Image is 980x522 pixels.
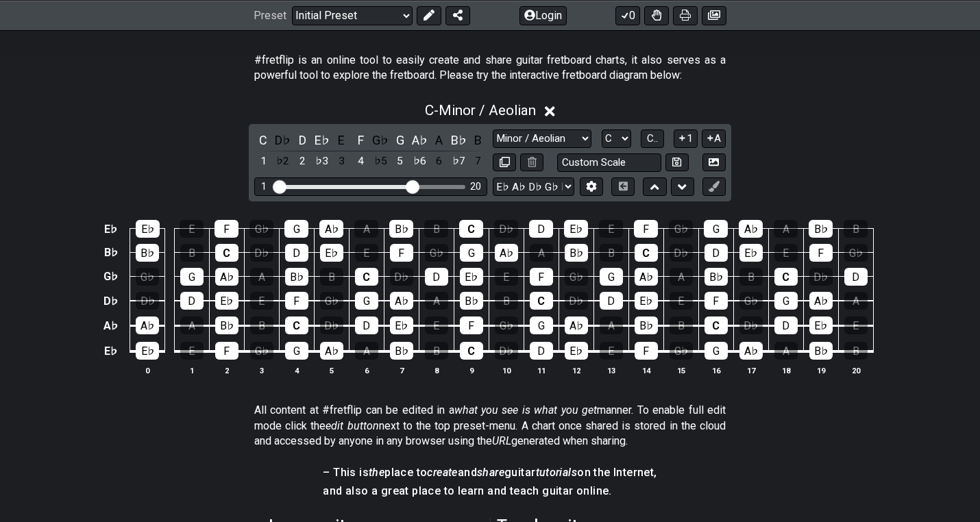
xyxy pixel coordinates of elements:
[430,131,448,149] div: toggle pitch class
[244,363,279,377] th: 3
[669,220,693,238] div: G♭
[136,292,159,310] div: D♭
[285,292,308,310] div: F
[285,268,308,286] div: B♭
[739,292,763,310] div: G♭
[809,220,833,238] div: B♭
[250,244,273,262] div: D♭
[355,292,378,310] div: G
[670,244,693,262] div: D♭
[284,220,308,238] div: G
[705,316,728,334] div: C
[489,363,524,377] th: 10
[494,220,518,238] div: D♭
[430,152,448,171] div: toggle scale degree
[215,316,238,334] div: B♭
[101,240,121,264] td: B♭
[844,316,868,334] div: E
[354,220,378,238] div: A
[470,181,481,192] div: 20
[391,152,409,171] div: toggle scale degree
[564,220,588,238] div: E♭
[459,220,483,238] div: C
[702,129,726,148] button: A
[774,220,798,238] div: A
[774,342,798,360] div: A
[705,244,728,262] div: D
[635,268,658,286] div: A♭
[352,152,370,171] div: toggle scale degree
[635,316,658,334] div: B♭
[101,264,121,288] td: G♭
[174,363,209,377] th: 1
[565,292,588,310] div: D♭
[635,292,658,310] div: E♭
[411,152,428,171] div: toggle scale degree
[705,342,728,360] div: G
[530,268,553,286] div: F
[130,363,165,377] th: 0
[702,153,726,172] button: Create Image
[450,131,467,149] div: toggle pitch class
[136,220,160,238] div: E♭
[292,5,413,25] select: Preset
[250,316,273,334] div: B
[320,342,343,360] div: A♭
[580,177,603,196] button: Edit Tuning
[493,153,516,172] button: Copy
[445,5,470,25] button: Share Preset
[469,152,487,171] div: toggle scale degree
[673,5,698,25] button: Print
[180,220,204,238] div: E
[349,363,384,377] th: 6
[641,129,664,148] button: C..
[371,131,389,149] div: toggle pitch class
[293,152,311,171] div: toggle scale degree
[320,292,343,310] div: G♭
[454,363,489,377] th: 9
[733,363,768,377] th: 17
[492,434,511,447] em: URL
[565,316,588,334] div: A♭
[285,244,308,262] div: D
[530,316,553,334] div: G
[774,244,798,262] div: E
[705,268,728,286] div: B♭
[671,177,694,196] button: Move down
[254,152,272,171] div: toggle scale degree
[250,342,273,360] div: G♭
[424,220,448,238] div: B
[844,292,868,310] div: A
[180,316,204,334] div: A
[602,129,631,148] select: Tonic/Root
[460,316,483,334] div: F
[565,342,588,360] div: E♭
[293,131,311,149] div: toggle pitch class
[101,217,121,241] td: E♭
[635,342,658,360] div: F
[519,5,567,25] button: Login
[663,363,698,377] th: 15
[460,292,483,310] div: B♭
[530,342,553,360] div: D
[254,403,726,449] p: All content at #fretflip can be edited in a manner. To enable full edit mode click the next to th...
[698,363,733,377] th: 16
[493,129,591,148] select: Scale
[425,268,448,286] div: D
[249,220,273,238] div: G♭
[702,5,726,25] button: Create image
[460,342,483,360] div: C
[425,342,448,360] div: B
[313,131,331,149] div: toggle pitch class
[136,244,159,262] div: B♭
[136,342,159,360] div: E♭
[355,316,378,334] div: D
[739,268,763,286] div: B
[215,268,238,286] div: A♭
[844,268,868,286] div: D
[285,316,308,334] div: C
[390,244,413,262] div: F
[323,484,657,499] h4: and also a great place to learn and teach guitar online.
[355,244,378,262] div: E
[495,342,518,360] div: D♭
